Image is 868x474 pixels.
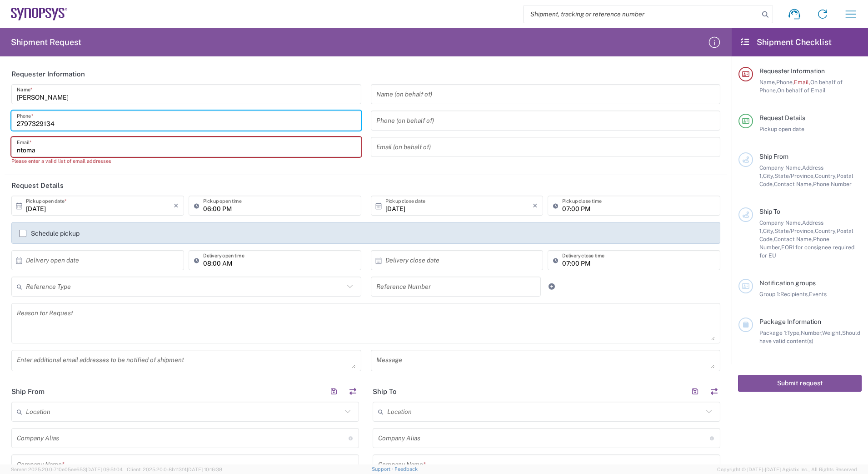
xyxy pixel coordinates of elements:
span: Phone Number [813,181,852,187]
span: EORI for consignee required for EU [759,244,854,259]
span: State/Province, [774,227,815,234]
span: Recipients, [780,291,809,298]
div: Please enter a valid list of email addresses [11,157,361,165]
span: Group 1: [759,291,780,298]
span: [DATE] 10:16:38 [187,467,222,472]
a: Feedback [394,466,418,472]
span: Contact Name, [774,181,813,187]
span: Ship To [759,208,780,215]
span: Weight, [822,329,842,336]
span: State/Province, [774,172,815,179]
span: Name, [759,79,776,86]
span: Type, [787,329,801,336]
span: Email, [794,79,810,86]
span: Company Name, [759,164,802,171]
span: Ship From [759,153,788,160]
span: Copyright © [DATE]-[DATE] Agistix Inc., All Rights Reserved [717,465,857,474]
span: Client: 2025.20.0-8b113f4 [127,467,222,472]
span: Package Information [759,318,821,325]
span: Server: 2025.20.0-710e05ee653 [11,467,123,472]
label: Schedule pickup [19,230,80,237]
span: Number, [801,329,822,336]
span: Requester Information [759,67,825,75]
span: Package 1: [759,329,787,336]
h2: Shipment Request [11,37,81,48]
span: Pickup open date [759,126,804,132]
input: Shipment, tracking or reference number [524,5,759,23]
h2: Request Details [11,181,64,190]
span: Phone, [776,79,794,86]
button: Submit request [738,375,862,392]
i: × [174,198,179,213]
a: Support [372,466,394,472]
i: × [533,198,538,213]
span: Request Details [759,114,805,121]
span: On behalf of Email [777,87,826,94]
span: Country, [815,227,837,234]
h2: Ship From [11,387,45,396]
h2: Shipment Checklist [740,37,832,48]
span: City, [763,172,774,179]
span: [DATE] 09:51:04 [86,467,123,472]
span: Company Name, [759,219,802,226]
span: Events [809,291,827,298]
span: Country, [815,172,837,179]
span: Contact Name, [774,236,813,242]
h2: Requester Information [11,70,85,79]
span: City, [763,227,774,234]
span: Notification groups [759,279,816,287]
h2: Ship To [373,387,397,396]
a: Add Reference [545,280,558,293]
